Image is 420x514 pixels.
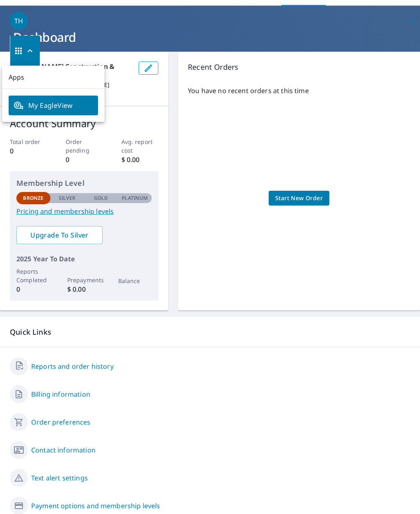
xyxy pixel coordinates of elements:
[188,62,410,73] p: Recent Orders
[31,389,90,399] a: Billing information
[66,137,103,155] p: Order pending
[31,417,91,427] a: Order preferences
[16,254,152,264] p: 2025 Year To Date
[10,12,28,30] div: TH
[275,193,323,203] span: Start New Order
[23,231,96,240] span: Upgrade To Silver
[94,194,108,202] p: Gold
[10,137,47,146] p: Total order
[10,62,132,81] p: [PERSON_NAME] Construction & Remodeling LLC
[31,473,88,483] a: Text alert settings
[10,327,410,337] p: Quick Links
[118,276,152,285] p: Balance
[67,284,101,294] p: $ 0.00
[31,501,160,511] a: Payment options and membership levels
[10,6,420,36] button: TH
[16,284,50,294] p: 0
[10,29,410,46] h1: Dashboard
[269,191,329,206] a: Start New Order
[9,96,98,115] a: My EagleView
[14,101,93,110] span: My EagleView
[2,66,105,89] p: Apps
[16,206,152,216] a: Pricing and membership levels
[188,86,410,96] p: You have no recent orders at this time
[16,178,152,189] p: Membership Level
[122,194,148,202] p: Platinum
[67,276,101,284] p: Prepayments
[121,137,159,155] p: Avg. report cost
[31,361,114,371] a: Reports and order history
[10,146,47,156] p: 0
[31,445,96,455] a: Contact information
[16,226,103,244] a: Upgrade To Silver
[59,194,76,202] p: Silver
[10,116,158,131] p: Account Summary
[23,194,43,202] p: Bronze
[121,155,159,164] p: $ 0.00
[66,155,103,164] p: 0
[16,267,50,284] p: Reports Completed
